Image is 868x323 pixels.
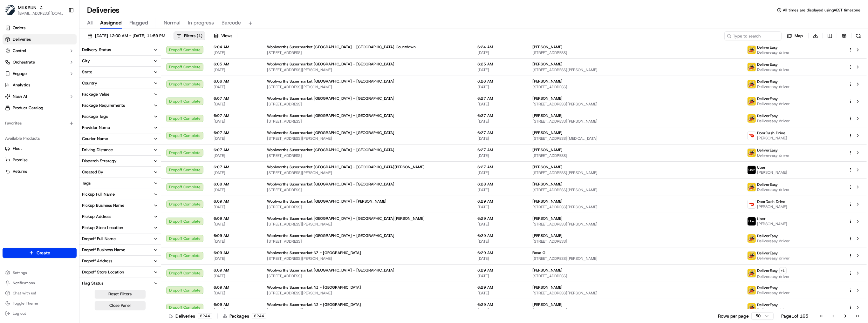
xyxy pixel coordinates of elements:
span: DeliverEasy [757,113,778,118]
span: [STREET_ADDRESS] [267,119,467,124]
span: [PERSON_NAME] [532,199,563,204]
div: Driving Distance [82,147,113,153]
span: DeliverEasy [757,45,778,50]
img: delivereasy_logo.png [748,149,756,157]
span: [STREET_ADDRESS] [267,50,467,55]
span: Delivereasy driver [757,239,790,244]
span: Flagged [129,19,148,27]
span: [DATE] [214,239,257,244]
span: [DATE] [214,119,257,124]
span: Map [795,33,803,39]
img: Masood Aslam [6,109,17,119]
div: Dropoff Full Name [82,236,116,242]
span: [STREET_ADDRESS] [532,273,737,279]
span: 6:29 AM [477,250,522,255]
span: [STREET_ADDRESS][PERSON_NAME] [532,222,737,227]
button: Chat with us! [3,289,77,298]
span: MILKRUN [18,4,37,11]
div: 📗 [6,142,11,147]
span: 6:29 AM [477,268,522,273]
span: [STREET_ADDRESS][PERSON_NAME] [267,222,467,227]
img: 1736555255976-a54dd68f-1ca7-489b-9aae-adbdc363a1c4 [6,60,18,72]
div: Dropoff Store Location [82,269,124,275]
span: Nash AI [13,94,27,99]
span: [PERSON_NAME] [532,96,563,101]
span: [DATE] [214,50,257,55]
button: Start new chat [108,62,116,70]
button: Dispatch Strategy [79,156,161,166]
span: [DATE] [477,136,522,141]
span: Orders [13,25,25,31]
a: Powered byPylon [45,157,77,162]
span: • [53,98,55,103]
button: Returns [3,166,77,177]
span: [PERSON_NAME] [757,136,788,141]
span: [STREET_ADDRESS] [532,84,737,90]
span: 6:07 AM [214,96,257,101]
span: [DATE] [477,84,522,90]
span: [PERSON_NAME] [532,216,563,221]
span: DeliverEasy [757,233,778,239]
button: Engage [3,69,77,79]
span: • [53,115,55,120]
span: Views [221,33,232,39]
div: Past conversations [6,82,43,87]
img: delivereasy_logo.png [748,286,756,294]
span: [PERSON_NAME] [757,170,788,175]
button: Dropoff Store Location [79,267,161,278]
span: 6:24 AM [477,44,522,50]
p: Welcome 👋 [6,25,116,35]
span: [DATE] [477,50,522,55]
div: Courier Name [82,136,108,142]
button: Promise [3,155,77,165]
span: DeliverEasy [757,182,778,187]
div: Package Requirements [82,103,125,108]
button: +1 [779,267,787,274]
span: [PERSON_NAME] [532,62,563,67]
img: delivereasy_logo.png [748,252,756,260]
span: 6:09 AM [214,250,257,255]
button: [DATE] 12:00 AM - [DATE] 11:59 PM [85,31,168,40]
span: Woolworths Supermarket [GEOGRAPHIC_DATA] - [GEOGRAPHIC_DATA] [267,62,394,67]
span: [PERSON_NAME] [757,204,788,209]
span: [STREET_ADDRESS][PERSON_NAME] [532,170,737,175]
span: Woolworths Supermarket [GEOGRAPHIC_DATA] - [GEOGRAPHIC_DATA] [267,233,394,238]
span: ( 1 ) [197,33,202,39]
div: State [82,69,92,75]
img: delivereasy_logo.png [748,80,756,88]
span: 6:07 AM [214,165,257,170]
img: delivereasy_logo.png [748,46,756,54]
div: Dropoff Business Name [82,247,125,253]
span: DeliverEasy [757,96,778,101]
div: Package Tags [82,114,108,119]
span: 6:27 AM [477,96,522,101]
span: 6:29 AM [477,233,522,238]
span: DeliverEasy [757,79,778,84]
button: Driving Distance [79,145,161,155]
span: [STREET_ADDRESS] [267,153,467,158]
span: Engage [13,71,27,77]
span: DeliverEasy [757,148,778,153]
div: Tags [82,180,91,186]
span: [DATE] [477,239,522,244]
span: [DATE] [214,205,257,210]
span: [DATE] [477,256,522,261]
span: Orchestrate [13,59,35,65]
span: [PERSON_NAME] [532,285,563,290]
span: [STREET_ADDRESS][PERSON_NAME] [267,170,467,175]
span: [STREET_ADDRESS] [532,153,737,158]
span: [DATE] [214,153,257,158]
span: DoorDash Drive [757,199,786,204]
span: Product Catalog [13,105,43,111]
span: [STREET_ADDRESS][PERSON_NAME] [532,205,737,210]
span: [DATE] [477,205,522,210]
div: We're available if you need us! [29,67,87,72]
div: Pickup Store Location [82,225,123,231]
img: MILKRUN [5,5,15,15]
span: Promise [13,157,28,163]
div: Created By [82,169,103,175]
span: [DATE] [214,84,257,90]
span: [DATE] [477,170,522,175]
span: [PERSON_NAME] [532,79,563,84]
button: Settings [3,268,77,277]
